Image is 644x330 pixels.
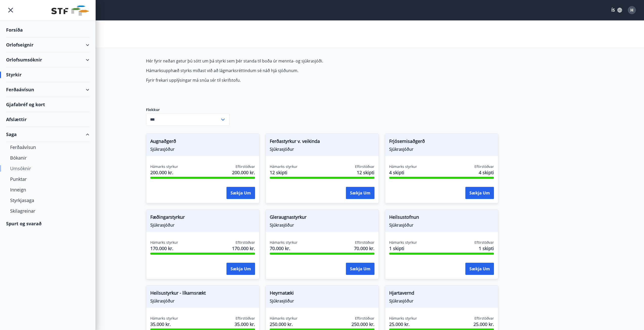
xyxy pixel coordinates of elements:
[474,164,494,169] span: Eftirstöðvar
[51,6,89,16] img: union_logo
[270,316,298,321] span: Hámarks styrkur
[270,222,375,228] span: Sjúkrasjóður
[389,214,494,222] span: Heilsustofnun
[357,169,375,176] span: 12 skipti
[389,222,494,228] span: Sjúkrasjóður
[150,290,255,298] span: Heilsustyrkur - líkamsrækt
[6,67,89,82] div: Styrkir
[389,290,494,298] span: Hjartavernd
[351,321,375,327] span: 250.000 kr.
[270,298,375,304] span: Sjúkrasjóður
[150,214,255,222] span: Fæðingarstyrkur
[10,163,85,174] div: Umsóknir
[6,37,89,52] div: Orlofseignir
[10,142,85,152] div: Ferðaávísun
[150,146,255,152] span: Sjúkrasjóður
[146,68,385,73] p: Hámarksupphæð styrks miðast við að lágmarksréttindum sé náð hjá sjóðunum.
[389,245,417,252] span: 1 skipti
[236,240,255,245] span: Eftirstöðvar
[150,321,178,327] span: 35.000 kr.
[479,169,494,176] span: 4 skipti
[150,316,178,321] span: Hámarks styrkur
[6,216,89,231] div: Spurt og svarað
[270,164,298,169] span: Hámarks styrkur
[355,164,375,169] span: Eftirstöðvar
[473,321,494,327] span: 25.000 kr.
[270,214,375,222] span: Gleraugnastyrkur
[479,245,494,252] span: 1 skipti
[146,58,385,64] p: Hér fyrir neðan getur þú sótt um þá styrki sem þér standa til boða úr mennta- og sjúkrasjóði.
[626,4,638,16] button: H
[6,112,89,127] div: Afslættir
[474,316,494,321] span: Eftirstöðvar
[465,263,494,275] button: Sækja um
[389,164,417,169] span: Hámarks styrkur
[355,240,375,245] span: Eftirstöðvar
[150,164,178,169] span: Hámarks styrkur
[346,187,375,199] button: Sækja um
[146,77,385,83] p: Fyrir frekari upplýsingar má snúa sér til skrifstofu.
[10,206,85,216] div: Skilagreinar
[6,82,89,97] div: Ferðaávísun
[270,146,375,152] span: Sjúkrasjóður
[150,222,255,228] span: Sjúkrasjóður
[150,138,255,146] span: Augnaðgerð
[474,240,494,245] span: Eftirstöðvar
[10,174,85,184] div: Punktar
[389,240,417,245] span: Hámarks styrkur
[270,138,375,146] span: Ferðastyrkur v. veikinda
[235,321,255,327] span: 35.000 kr.
[150,240,178,245] span: Hámarks styrkur
[389,298,494,304] span: Sjúkrasjóður
[236,316,255,321] span: Eftirstöðvar
[226,187,255,199] button: Sækja um
[355,316,375,321] span: Eftirstöðvar
[232,245,255,252] span: 170.000 kr.
[389,146,494,152] span: Sjúkrasjóður
[389,169,417,176] span: 4 skipti
[270,290,375,298] span: Heyrnatæki
[226,263,255,275] button: Sækja um
[389,138,494,146] span: Frjósemisaðgerð
[389,321,417,327] span: 25.000 kr.
[389,316,417,321] span: Hámarks styrkur
[6,6,15,15] button: menu
[346,263,375,275] button: Sækja um
[10,152,85,163] div: Bókanir
[10,195,85,206] div: Styrkjasaga
[6,23,89,37] div: Forsíða
[150,298,255,304] span: Sjúkrasjóður
[270,169,298,176] span: 12 skipti
[270,245,298,252] span: 70.000 kr.
[6,127,89,142] div: Saga
[236,164,255,169] span: Eftirstöðvar
[232,169,255,176] span: 200.000 kr.
[150,245,178,252] span: 170.000 kr.
[465,187,494,199] button: Sækja um
[10,184,85,195] div: Inneign
[146,107,230,112] label: Flokkur
[609,6,625,15] button: ÍS
[270,321,298,327] span: 250.000 kr.
[630,7,633,13] span: H
[6,52,89,67] div: Orlofsumsóknir
[270,240,298,245] span: Hámarks styrkur
[354,245,375,252] span: 70.000 kr.
[6,97,89,112] div: Gjafabréf og kort
[150,169,178,176] span: 200.000 kr.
